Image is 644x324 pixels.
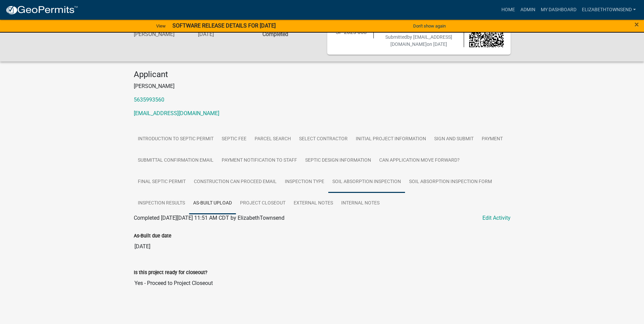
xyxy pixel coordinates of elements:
a: Select contractor [295,128,352,150]
a: Submittal Confirmation Email [134,150,218,172]
a: Soil Absorption Inspection Form [405,171,496,193]
a: Payment Notification to Staff [218,150,301,172]
h6: [DATE] [198,31,252,37]
strong: Completed [262,31,288,37]
a: Internal Notes [337,193,384,214]
a: Inspection Results [134,193,189,214]
span: Completed [DATE][DATE] 11:51 AM CDT by ElizabethTownsend [134,215,284,221]
span: Submitted on [DATE] [385,34,452,47]
a: Can Application Move Forward? [375,150,464,172]
h4: Applicant [134,70,511,79]
a: Project Closeout [236,193,290,214]
a: Sign and Submit [430,128,478,150]
a: Admin [518,3,538,16]
a: Introduction to Septic Permit [134,128,218,150]
a: Septic Design Information [301,150,375,172]
a: External Notes [290,193,337,214]
strong: SOFTWARE RELEASE DETAILS FOR [DATE] [172,22,276,29]
span: by [EMAIL_ADDRESS][DOMAIN_NAME] [390,34,452,47]
label: Is this project ready for closeout? [134,270,207,275]
a: Inspection Type [281,171,328,193]
a: As-built Upload [189,193,236,214]
button: Close [634,20,639,29]
a: Final Septic Permit [134,171,190,193]
a: [EMAIL_ADDRESS][DOMAIN_NAME] [134,110,219,116]
button: Don't show again [410,20,448,32]
a: My Dashboard [538,3,579,16]
a: Payment [478,128,507,150]
span: × [634,20,639,29]
a: ElizabethTownsend [579,3,639,16]
a: Edit Activity [482,214,511,222]
p: [PERSON_NAME] [134,82,511,90]
a: View [153,20,168,32]
h6: [PERSON_NAME] [134,31,188,37]
a: Initial Project Information [352,128,430,150]
a: Soil Absorption Inspection [328,171,405,193]
a: Septic Fee [218,128,251,150]
a: Parcel search [251,128,295,150]
a: 5635993560 [134,96,164,103]
a: Construction Can Proceed Email [190,171,281,193]
label: As-Built due date [134,234,171,238]
a: Home [499,3,518,16]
